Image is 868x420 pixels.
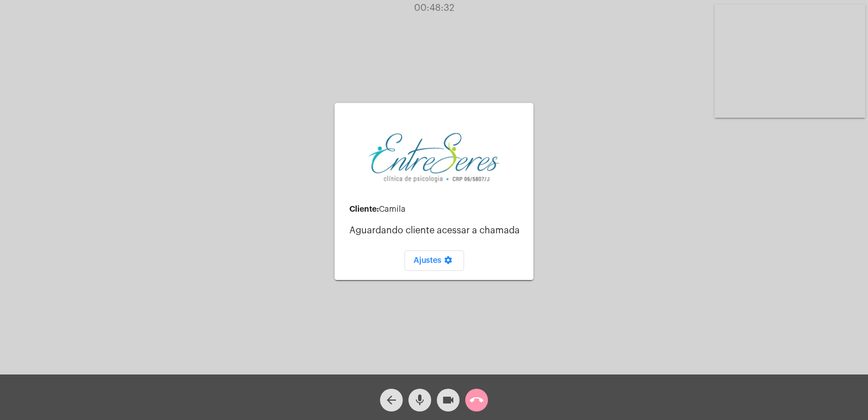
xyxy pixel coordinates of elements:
span: Ajustes [414,257,455,265]
div: Camila [349,205,524,214]
mat-icon: arrow_back [385,393,398,407]
mat-icon: settings [441,256,455,269]
button: Ajustes [404,250,464,271]
span: 00:48:32 [414,3,454,13]
mat-icon: call_end [470,393,483,407]
strong: Cliente: [349,205,379,213]
p: Aguardando cliente acessar a chamada [349,225,524,236]
mat-icon: mic [413,393,427,407]
img: aa27006a-a7e4-c883-abf8-315c10fe6841.png [369,131,499,183]
mat-icon: videocam [441,393,455,407]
